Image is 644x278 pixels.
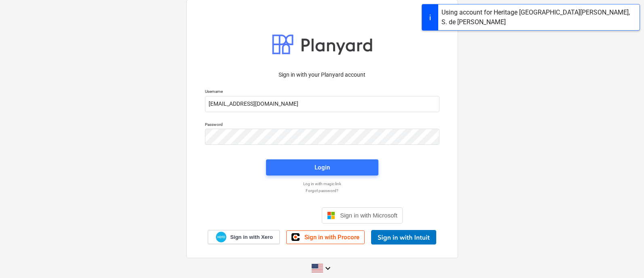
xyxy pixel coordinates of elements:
[230,234,272,241] span: Sign in with Xero
[205,71,439,79] p: Sign in with your Planyard account
[237,207,319,224] iframe: Sign in with Google Button
[201,181,443,186] a: Log in with magic link
[201,188,443,193] a: Forgot password?
[205,89,439,96] p: Username
[208,230,280,244] a: Sign in with Xero
[327,211,335,219] img: Microsoft logo
[441,8,636,27] div: Using account for Heritage [GEOGRAPHIC_DATA][PERSON_NAME], S. de [PERSON_NAME]
[205,122,439,129] p: Password
[323,263,333,273] i: keyboard_arrow_down
[304,234,359,241] span: Sign in with Procore
[286,230,365,244] a: Sign in with Procore
[266,159,378,176] button: Login
[216,232,226,242] img: Xero logo
[315,162,330,173] div: Login
[205,96,439,112] input: Username
[340,212,397,219] span: Sign in with Microsoft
